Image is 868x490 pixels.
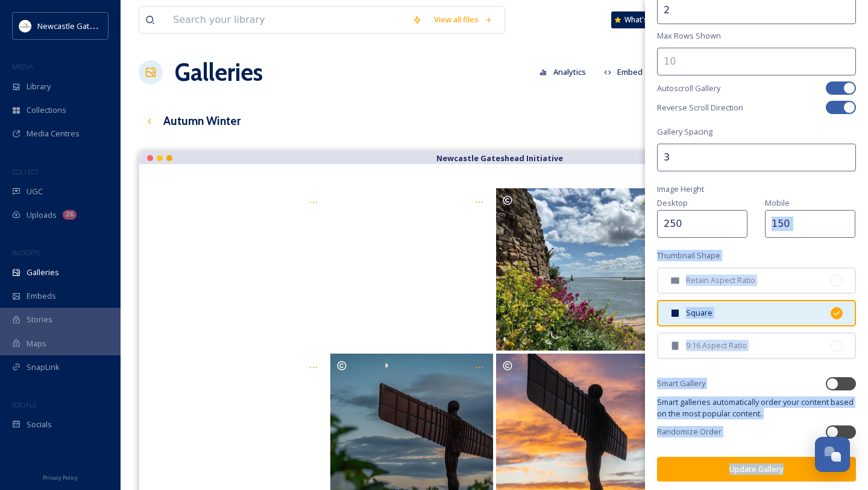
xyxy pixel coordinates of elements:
span: Thumbnail Shape [657,250,720,261]
button: Analytics [533,60,592,84]
strong: Newcastle Gateshead Initiative [436,153,563,164]
span: Stories [27,314,52,325]
input: Search your library [167,7,406,33]
span: Gallery Spacing [657,126,712,138]
span: SnapLink [27,361,60,373]
span: Smart Gallery [657,378,705,389]
span: Library [27,81,51,92]
button: Update Gallery [657,457,856,482]
span: Smart galleries automatically order your content based on the most popular content. [657,396,856,419]
span: Image Height [657,183,704,195]
span: Square [686,307,712,319]
input: 250 [657,210,747,238]
span: Collections [27,104,66,116]
span: Reverse Scroll Direction [657,102,743,113]
span: COLLECT [12,167,38,176]
a: View all files [428,8,498,31]
span: Newcastle Gateshead Initiative [37,20,148,31]
span: Socials [27,419,52,430]
span: Autoscroll Gallery [657,83,720,94]
div: 26 [63,210,77,220]
span: SOCIALS [12,400,36,409]
h3: Autumn Winter [163,112,241,130]
span: UGC [27,186,43,197]
span: Max Rows Shown [657,30,721,42]
span: Media Centres [27,128,80,139]
span: MEDIA [12,62,33,71]
span: Uploads [27,209,57,221]
a: Opens media popup. Media description: rachel_r_walker-3817664.jpg. [494,188,659,351]
a: Opens media popup. Media description: Great North Run. [164,188,329,351]
a: What's New [611,11,671,28]
span: 9:16 Aspect Ratio [686,340,747,351]
input: 250 [765,210,855,238]
a: Privacy Policy [43,469,78,484]
span: Maps [27,338,46,349]
a: Opens media popup. Media description: alannoblene-4830153.mp4. [329,188,494,351]
button: Open Chat [815,437,850,472]
span: WIDGETS [12,248,40,257]
button: Embed [598,60,649,84]
a: Galleries [175,54,263,91]
span: Desktop [657,197,688,208]
a: Analytics [533,60,598,84]
span: Mobile [765,197,790,208]
span: Embeds [27,290,56,302]
span: Privacy Policy [43,474,78,482]
span: Randomize Order [657,426,722,437]
span: Galleries [27,267,59,278]
span: Retain Aspect Ratio [686,275,755,286]
input: 10 [657,48,856,75]
img: DqD9wEUd_400x400.jpg [19,20,31,32]
input: 2 [657,144,856,171]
